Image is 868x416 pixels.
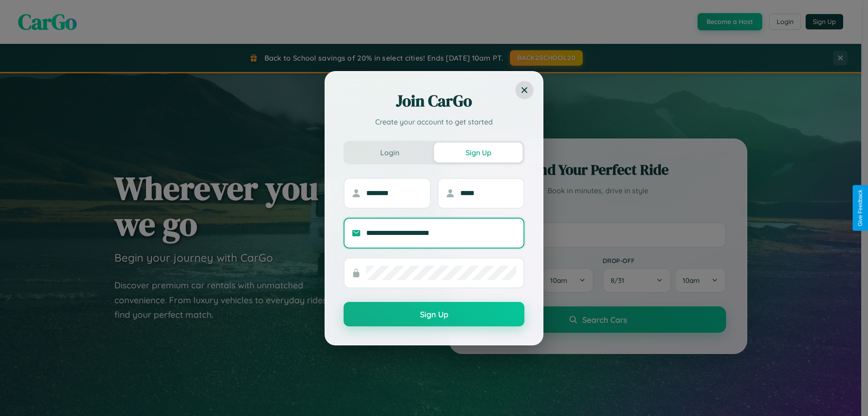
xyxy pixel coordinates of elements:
h2: Join CarGo [344,90,524,112]
p: Create your account to get started [344,116,524,127]
div: Give Feedback [857,190,863,226]
button: Login [345,143,434,163]
button: Sign Up [434,143,523,163]
button: Sign Up [344,302,524,326]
